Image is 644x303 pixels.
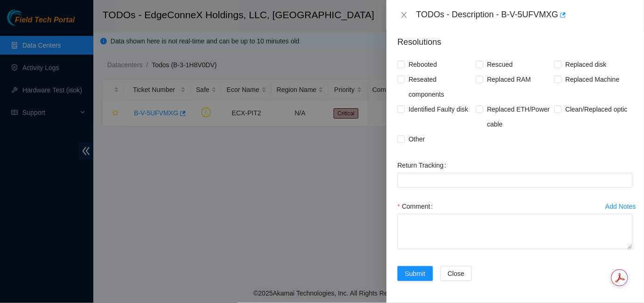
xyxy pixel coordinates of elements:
[562,102,631,117] span: Clean/Replaced optic
[605,199,637,214] button: Add Notes
[562,72,623,87] span: Replaced Machine
[405,57,441,72] span: Rebooted
[398,214,633,249] textarea: Comment
[398,266,433,281] button: Submit
[398,11,411,20] button: Close
[398,28,633,49] p: Resolutions
[483,72,535,87] span: Replaced RAM
[398,199,437,214] label: Comment
[405,102,472,117] span: Identified Faulty disk
[405,72,476,102] span: Reseated components
[448,268,465,279] span: Close
[416,7,633,22] div: TODOs - Description - B-V-5UFVMXG
[441,266,472,281] button: Close
[398,158,450,173] label: Return Tracking
[405,132,429,147] span: Other
[606,203,636,210] div: Add Notes
[483,57,517,72] span: Rescued
[400,11,408,19] span: close
[562,57,610,72] span: Replaced disk
[398,173,633,188] input: Return Tracking
[405,268,426,279] span: Submit
[483,102,554,132] span: Replaced ETH/Power cable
